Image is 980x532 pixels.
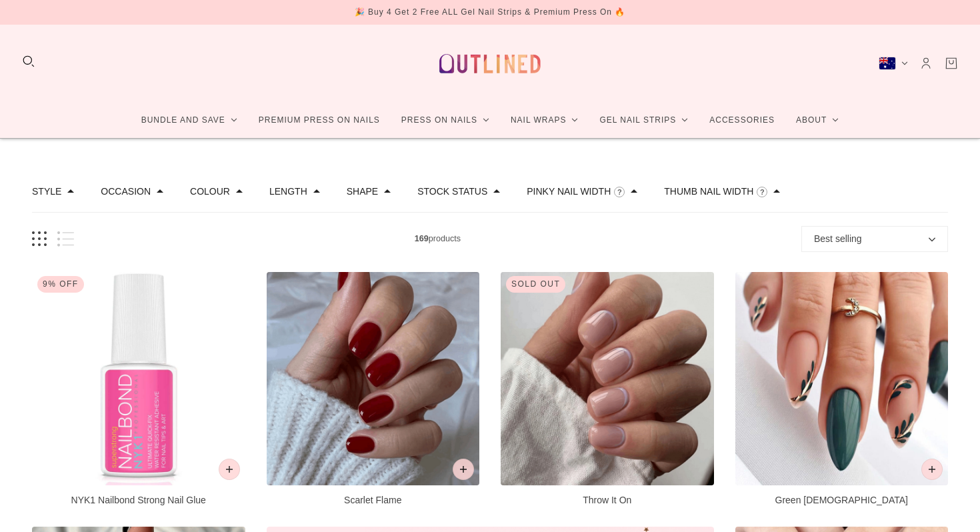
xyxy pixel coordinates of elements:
button: Filter by Pinky Nail Width [527,187,611,196]
a: Outlined [431,35,549,92]
div: 🎉 Buy 4 Get 2 Free ALL Gel Nail Strips & Premium Press On 🔥 [355,5,626,19]
button: Australia [879,57,908,70]
button: List view [57,231,74,247]
a: Accessories [699,103,785,138]
img: Scarlet Flame-Press on Manicure-Outlined [267,272,480,485]
button: Filter by Occasion [101,187,151,196]
button: Filter by Length [269,187,307,196]
a: Nail Wraps [500,103,589,138]
a: Throw It On [501,272,714,505]
div: Sold out [506,276,565,293]
a: Premium Press On Nails [248,103,391,138]
a: NYK1 Nailbond Strong Nail Glue [32,272,245,505]
p: Throw It On [501,493,714,507]
button: Filter by Thumb Nail Width [664,187,753,196]
button: Filter by Style [32,187,61,196]
a: Press On Nails [391,103,500,138]
a: Scarlet Flame [267,272,480,505]
button: Filter by Stock status [417,187,487,196]
a: Cart [944,56,959,71]
b: 169 [415,234,429,243]
button: Best selling [801,226,948,252]
a: About [785,103,849,138]
button: Grid view [32,231,47,247]
button: Filter by Shape [347,187,378,196]
a: Green Zen [735,272,949,505]
p: Green [DEMOGRAPHIC_DATA] [735,493,949,507]
p: Scarlet Flame [267,493,480,507]
a: Bundle and Save [131,103,248,138]
span: products [74,232,801,246]
img: Throw It On-Press on Manicure-Outlined [501,272,714,485]
a: Account [919,56,933,71]
button: Filter by Colour [190,187,230,196]
a: Gel Nail Strips [589,103,699,138]
button: Search [21,54,36,69]
button: Add to cart [219,459,240,480]
div: 9% Off [37,276,84,293]
button: Add to cart [921,459,943,480]
p: NYK1 Nailbond Strong Nail Glue [32,493,245,507]
button: Add to cart [453,459,474,480]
